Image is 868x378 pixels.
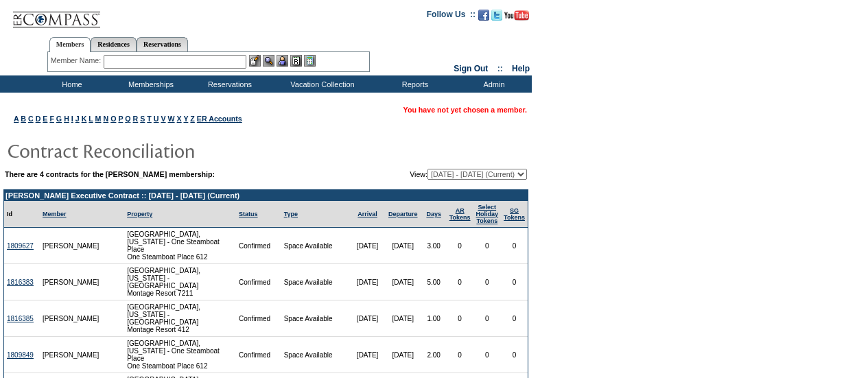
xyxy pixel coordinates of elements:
td: 0 [473,337,502,373]
a: E [43,115,47,123]
img: Impersonate [277,55,288,67]
a: Property [127,211,152,217]
a: L [89,115,93,123]
a: I [71,115,73,123]
div: Member Name: [51,55,104,67]
td: Home [31,75,110,93]
td: Space Available [281,264,351,300]
td: 0 [501,264,528,300]
img: View [263,55,274,67]
td: Vacation Collection [268,75,374,93]
a: J [75,115,80,123]
td: 3.00 [421,228,447,264]
td: [GEOGRAPHIC_DATA], [US_STATE] - One Steamboat Place One Steamboat Place 612 [124,228,236,264]
td: 0 [447,300,473,337]
a: Select HolidayTokens [476,204,499,224]
a: V [161,115,165,123]
a: F [49,115,54,123]
a: S [140,115,145,123]
img: pgTtlContractReconciliation.gif [7,137,281,164]
a: M [95,115,102,123]
a: 1816385 [7,315,34,322]
a: ER Accounts [197,115,242,123]
a: G [56,115,62,123]
td: [DATE] [350,264,385,300]
img: Subscribe to our YouTube Channel [504,10,529,21]
td: Id [4,201,40,228]
a: Y [183,115,188,123]
td: Reports [374,75,453,93]
a: N [103,115,108,123]
td: Confirmed [236,300,281,337]
td: [GEOGRAPHIC_DATA], [US_STATE] - [GEOGRAPHIC_DATA] Montage Resort 7211 [124,264,236,300]
a: Become our fan on Facebook [478,14,489,22]
td: [GEOGRAPHIC_DATA], [US_STATE] - One Steamboat Place One Steamboat Place 612 [124,337,236,373]
td: [DATE] [385,337,421,373]
td: 0 [501,337,528,373]
td: [PERSON_NAME] Executive Contract :: [DATE] - [DATE] (Current) [4,190,528,201]
td: Space Available [281,337,351,373]
a: H [64,115,69,123]
a: Help [512,64,530,73]
span: :: [497,64,503,73]
td: [DATE] [350,337,385,373]
span: You have not yet chosen a member. [403,106,527,114]
b: There are 4 contracts for the [PERSON_NAME] membership: [5,170,215,178]
a: Arrival [357,211,377,217]
a: Reservations [137,37,188,51]
a: R [133,115,139,123]
a: P [118,115,123,123]
a: Days [426,211,441,217]
a: Type [284,211,298,217]
td: Admin [453,75,532,93]
td: [DATE] [385,228,421,264]
img: b_edit.gif [249,55,261,67]
a: T [147,115,152,123]
a: Z [190,115,195,123]
a: Status [239,211,258,217]
td: [PERSON_NAME] [40,264,102,300]
a: Residences [91,37,137,51]
a: O [110,115,116,123]
a: A [14,115,19,123]
a: K [82,115,87,123]
td: Space Available [281,300,351,337]
td: 0 [501,228,528,264]
td: [PERSON_NAME] [40,300,102,337]
img: Follow us on Twitter [491,10,502,21]
td: [DATE] [350,228,385,264]
img: Reservations [290,55,302,67]
td: Confirmed [236,228,281,264]
a: U [154,115,159,123]
a: 1809849 [7,351,34,359]
td: Space Available [281,228,351,264]
img: b_calculator.gif [304,55,316,67]
td: [PERSON_NAME] [40,337,102,373]
td: 0 [447,337,473,373]
img: Become our fan on Facebook [478,10,489,21]
td: 0 [501,300,528,337]
a: Members [49,37,91,52]
a: Follow us on Twitter [491,14,502,22]
a: SGTokens [504,207,525,221]
td: 0 [473,264,502,300]
a: C [28,115,34,123]
td: [GEOGRAPHIC_DATA], [US_STATE] - [GEOGRAPHIC_DATA] Montage Resort 412 [124,300,236,337]
a: 1809627 [7,242,34,250]
td: 0 [473,228,502,264]
a: 1816383 [7,279,34,286]
td: 0 [473,300,502,337]
td: View: [340,169,527,180]
td: 1.00 [421,300,447,337]
td: 0 [447,264,473,300]
a: D [36,115,41,123]
td: [DATE] [350,300,385,337]
td: 2.00 [421,337,447,373]
a: Sign Out [454,64,488,73]
td: Follow Us :: [427,8,476,25]
td: [DATE] [385,300,421,337]
td: 5.00 [421,264,447,300]
td: Confirmed [236,337,281,373]
a: Member [43,211,67,217]
a: Departure [388,211,418,217]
